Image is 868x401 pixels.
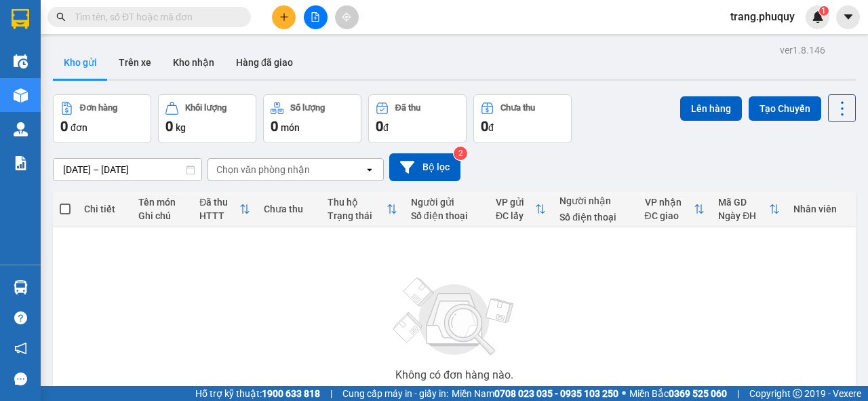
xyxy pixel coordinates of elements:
[496,197,535,208] div: VP gửi
[368,94,467,143] button: Đã thu0đ
[780,43,825,58] div: ver 1.8.146
[330,386,332,401] span: |
[638,191,712,227] th: Toggle SortBy
[821,6,826,16] span: 1
[819,6,829,16] sup: 1
[14,88,28,102] img: warehouse-icon
[496,210,535,221] div: ĐC lấy
[488,122,494,133] span: đ
[12,9,29,29] img: logo-vxr
[680,96,742,121] button: Lên hàng
[737,386,739,401] span: |
[108,46,162,79] button: Trên xe
[383,122,389,133] span: đ
[793,389,802,398] span: copyright
[162,46,225,79] button: Kho nhận
[321,191,404,227] th: Toggle SortBy
[559,212,631,223] div: Số điện thoại
[14,156,28,170] img: solution-icon
[719,8,806,25] span: trang.phuquy
[272,5,296,29] button: plus
[14,311,27,324] span: question-circle
[165,118,173,134] span: 0
[374,386,534,397] div: Bạn thử điều chỉnh lại bộ lọc nhé!
[364,164,375,175] svg: open
[389,153,460,181] button: Bộ lọc
[14,280,28,294] img: warehouse-icon
[718,210,769,221] div: Ngày ĐH
[304,5,328,29] button: file-add
[138,210,186,221] div: Ghi chú
[193,191,256,227] th: Toggle SortBy
[500,103,535,113] div: Chưa thu
[75,9,235,24] input: Tìm tên, số ĐT hoặc mã đơn
[718,197,769,208] div: Mã GD
[216,163,310,176] div: Chọn văn phòng nhận
[645,210,694,221] div: ĐC giao
[311,12,320,22] span: file-add
[645,197,694,208] div: VP nhận
[14,373,27,385] span: message
[71,122,87,133] span: đơn
[263,94,361,143] button: Số lượng0món
[395,370,513,381] div: Không có đơn hàng nào.
[387,269,522,364] img: svg+xml;base64,PHN2ZyBjbGFzcz0ibGlzdC1wbHVnX19zdmciIHhtbG5zPSJodHRwOi8vd3d3LnczLm9yZy8yMDAwL3N2Zy...
[629,386,727,401] span: Miền Bắc
[60,118,68,134] span: 0
[328,210,387,221] div: Trạng thái
[622,391,626,396] span: ⚪️
[342,386,448,401] span: Cung cấp máy in - giấy in:
[749,96,821,121] button: Tạo Chuyến
[199,197,239,208] div: Đã thu
[836,5,860,29] button: caret-down
[53,94,151,143] button: Đơn hàng0đơn
[262,388,320,399] strong: 1900 633 818
[376,118,383,134] span: 0
[56,12,66,22] span: search
[342,12,351,22] span: aim
[328,197,387,208] div: Thu hộ
[793,204,849,214] div: Nhân viên
[411,210,482,221] div: Số điện thoại
[481,118,488,134] span: 0
[489,191,553,227] th: Toggle SortBy
[176,122,186,133] span: kg
[195,386,320,401] span: Hỗ trợ kỹ thuật:
[185,103,226,113] div: Khối lượng
[199,210,239,221] div: HTTT
[14,54,28,69] img: warehouse-icon
[14,342,27,355] span: notification
[452,386,618,401] span: Miền Nam
[281,122,300,133] span: món
[812,11,824,23] img: icon-new-feature
[473,94,572,143] button: Chưa thu0đ
[411,197,482,208] div: Người gửi
[290,103,325,113] div: Số lượng
[54,159,201,180] input: Select a date range.
[335,5,359,29] button: aim
[138,197,186,208] div: Tên món
[80,103,117,113] div: Đơn hàng
[225,46,304,79] button: Hàng đã giao
[264,204,314,214] div: Chưa thu
[454,147,467,160] sup: 2
[279,12,289,22] span: plus
[271,118,278,134] span: 0
[14,122,28,136] img: warehouse-icon
[53,46,108,79] button: Kho gửi
[158,94,256,143] button: Khối lượng0kg
[711,191,787,227] th: Toggle SortBy
[494,388,618,399] strong: 0708 023 035 - 0935 103 250
[559,195,631,206] div: Người nhận
[669,388,727,399] strong: 0369 525 060
[842,11,854,23] span: caret-down
[84,204,125,214] div: Chi tiết
[395,103,420,113] div: Đã thu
